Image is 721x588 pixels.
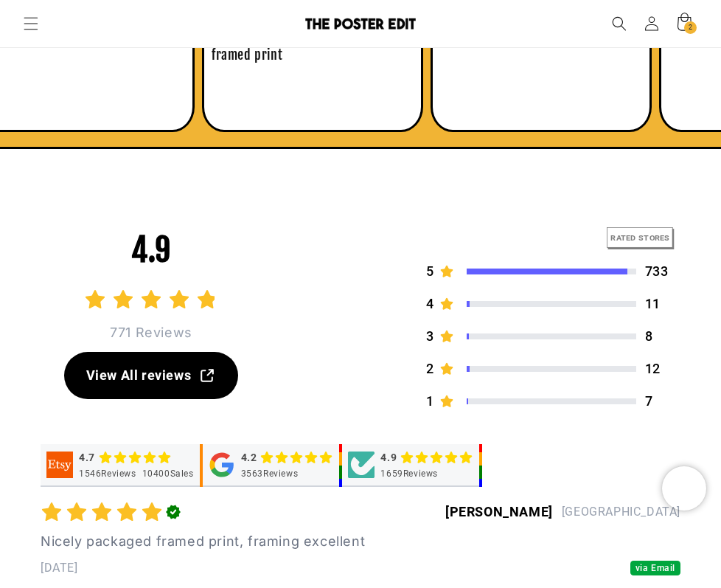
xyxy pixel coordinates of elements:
[689,21,693,34] span: 2
[15,7,47,40] summary: Menu
[426,326,434,347] p: 3
[282,13,440,35] a: The Poster Edit
[110,319,192,346] p: 771 Reviews
[445,499,553,525] div: [PERSON_NAME]
[348,452,375,478] img: judgeme integration
[41,531,680,551] p: Nicely packaged framed print, framing excellent
[241,468,299,480] div: 3563 Reviews
[79,450,95,465] div: 4.7
[41,558,78,578] button: [DATE]
[645,359,680,379] p: 12
[142,468,194,480] div: 10400 Sales
[426,391,434,412] p: 1
[645,294,680,314] p: 11
[426,261,434,282] p: 5
[426,294,434,314] p: 4
[645,391,680,412] p: 7
[380,468,438,480] div: 1659 Reviews
[64,352,238,399] a: View All reviews
[305,18,416,30] img: The Poster Edit
[562,502,680,522] p: [GEOGRAPHIC_DATA]
[662,466,706,511] iframe: Chatra live chat
[131,235,171,266] h2: 4.9
[241,450,257,465] div: 4.2
[630,561,680,576] button: via Email
[645,326,680,347] p: 8
[46,452,73,478] img: etsy integration
[380,450,397,465] div: 4.9
[79,468,136,480] div: 1546 Reviews
[610,233,670,243] tspan: RATED STORES
[426,359,434,379] p: 2
[603,7,635,40] summary: Search
[209,452,235,478] img: google integration
[86,365,192,386] span: View All reviews
[645,261,680,282] p: 733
